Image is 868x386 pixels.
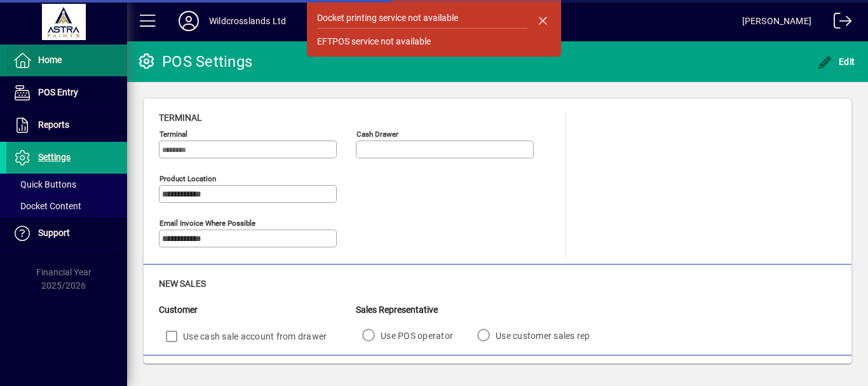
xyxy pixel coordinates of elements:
div: POS Settings [137,52,252,72]
div: Sales Representative [356,303,608,317]
span: Edit [817,57,855,67]
a: Reports [6,109,127,141]
a: Support [6,217,127,249]
mat-label: Terminal [159,130,187,139]
a: Home [6,45,127,76]
div: EFTPOS service not available [317,35,431,48]
span: Docket Content [13,201,81,211]
span: Reports [38,120,69,130]
span: Settings [38,152,71,162]
mat-label: Email Invoice where possible [159,219,255,228]
button: Profile [168,10,209,32]
div: Wildcrosslands Ltd [209,11,286,31]
span: Home [38,55,62,65]
div: [PERSON_NAME] [742,11,811,31]
span: Support [38,228,70,238]
a: POS Entry [6,77,127,109]
span: [DATE] 14:48 [286,11,742,31]
button: Edit [814,50,858,73]
mat-label: Cash Drawer [356,130,398,139]
div: Customer [159,303,356,317]
span: Terminal [159,113,202,123]
a: Logout [824,3,852,44]
span: Quick Buttons [13,179,76,190]
span: POS Entry [38,87,78,97]
span: New Sales [159,279,206,289]
a: Quick Buttons [6,174,127,195]
mat-label: Product location [159,174,216,183]
a: Docket Content [6,195,127,217]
